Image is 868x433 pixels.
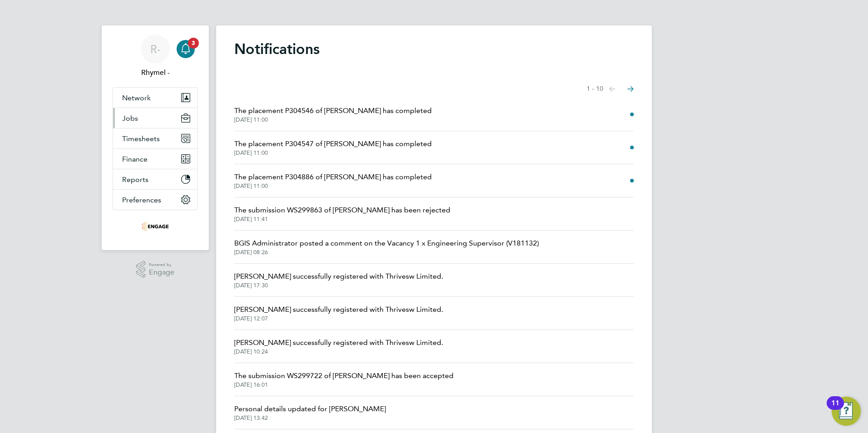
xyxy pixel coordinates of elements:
span: The submission WS299863 of [PERSON_NAME] has been rejected [234,205,450,216]
div: 11 [831,403,839,415]
span: 1 - 10 [587,84,603,93]
button: Jobs [113,108,197,128]
button: Preferences [113,190,197,210]
span: The placement P304547 of [PERSON_NAME] has completed [234,138,432,149]
span: Preferences [122,196,161,204]
span: The placement P304546 of [PERSON_NAME] has completed [234,105,432,116]
span: Finance [122,155,148,163]
span: [DATE] 11:00 [234,116,432,123]
a: 3 [177,34,195,64]
span: [DATE] 08:26 [234,249,539,256]
span: [DATE] 11:00 [234,182,432,190]
span: Timesheets [122,134,160,143]
span: Reports [122,175,148,184]
a: Personal details updated for [PERSON_NAME][DATE] 13:42 [234,403,386,422]
span: [DATE] 11:41 [234,216,450,223]
button: Open Resource Center, 11 new notifications [832,397,861,426]
button: Reports [113,169,197,189]
a: R-Rhymel - [113,34,198,78]
nav: Main navigation [102,25,209,250]
span: Jobs [122,114,138,123]
a: BGIS Administrator posted a comment on the Vacancy 1 x Engineering Supervisor (V181132)[DATE] 08:26 [234,238,539,256]
span: [DATE] 11:00 [234,149,432,157]
button: Finance [113,149,197,169]
a: [PERSON_NAME] successfully registered with Thrivesw Limited.[DATE] 12:07 [234,304,443,322]
a: [PERSON_NAME] successfully registered with Thrivesw Limited.[DATE] 17:30 [234,271,443,289]
span: [PERSON_NAME] successfully registered with Thrivesw Limited. [234,337,443,348]
span: Personal details updated for [PERSON_NAME] [234,403,386,414]
span: The submission WS299722 of [PERSON_NAME] has been accepted [234,370,454,381]
a: [PERSON_NAME] successfully registered with Thrivesw Limited.[DATE] 10:24 [234,337,443,355]
span: [PERSON_NAME] successfully registered with Thrivesw Limited. [234,271,443,282]
a: The placement P304546 of [PERSON_NAME] has completed[DATE] 11:00 [234,105,432,123]
span: Engage [149,269,174,276]
span: Powered by [149,261,174,269]
span: [DATE] 17:30 [234,282,443,289]
a: Powered byEngage [136,261,175,278]
span: BGIS Administrator posted a comment on the Vacancy 1 x Engineering Supervisor (V181132) [234,238,539,249]
span: [DATE] 13:42 [234,414,386,422]
a: The placement P304547 of [PERSON_NAME] has completed[DATE] 11:00 [234,138,432,157]
a: Go to home page [113,219,198,234]
button: Timesheets [113,128,197,148]
h1: Notifications [234,40,634,58]
span: [DATE] 12:07 [234,315,443,322]
span: The placement P304886 of [PERSON_NAME] has completed [234,172,432,182]
span: R- [150,43,161,55]
a: The placement P304886 of [PERSON_NAME] has completed[DATE] 11:00 [234,172,432,190]
span: Network [122,93,151,102]
span: [PERSON_NAME] successfully registered with Thrivesw Limited. [234,304,443,315]
span: [DATE] 16:01 [234,381,454,389]
span: 3 [188,38,199,49]
img: thrivesw-logo-retina.png [142,219,169,234]
button: Network [113,88,197,108]
a: The submission WS299863 of [PERSON_NAME] has been rejected[DATE] 11:41 [234,205,450,223]
nav: Select page of notifications list [587,80,634,98]
a: The submission WS299722 of [PERSON_NAME] has been accepted[DATE] 16:01 [234,370,454,389]
span: Rhymel - [113,67,198,78]
span: [DATE] 10:24 [234,348,443,355]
